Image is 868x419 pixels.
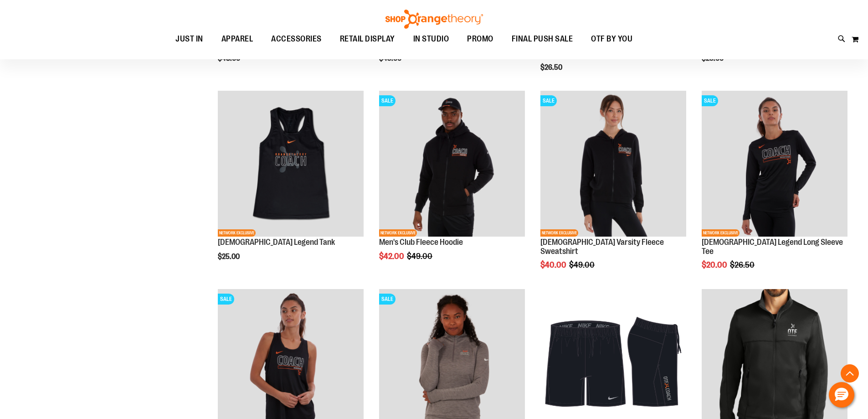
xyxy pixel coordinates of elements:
span: NETWORK EXCLUSIVE [218,229,256,237]
span: RETAIL DISPLAY [340,29,395,49]
a: JUST IN [166,29,212,50]
div: product [536,86,691,293]
span: SALE [379,294,395,305]
div: product [697,86,852,293]
a: OTF Ladies Coach FA22 Varsity Fleece Full Zip - Black primary imageSALENETWORK EXCLUSIVE [540,91,686,238]
span: $49.00 [407,252,434,261]
span: APPAREL [221,29,253,49]
img: OTF Mens Coach FA22 Club Fleece Full Zip - Black primary image [379,91,525,237]
a: [DEMOGRAPHIC_DATA] Legend Long Sleeve Tee [702,238,843,256]
a: RETAIL DISPLAY [331,29,404,50]
span: FINAL PUSH SALE [512,29,573,49]
span: $40.00 [540,260,568,269]
a: [DEMOGRAPHIC_DATA] Legend Tank [218,238,335,247]
img: OTF Ladies Coach FA22 Legend LS Tee - Black primary image [702,91,847,237]
div: product [375,86,529,284]
a: ACCESSORIES [262,29,331,50]
a: IN STUDIO [404,29,458,49]
span: SALE [379,95,395,106]
span: $49.00 [569,260,596,269]
button: Hello, have a question? Let’s chat. [829,382,854,408]
img: Shop Orangetheory [384,10,484,29]
span: NETWORK EXCLUSIVE [702,229,740,237]
button: Back To Top [841,364,859,383]
span: $26.50 [730,260,756,269]
span: NETWORK EXCLUSIVE [540,229,578,237]
span: ACCESSORIES [271,29,322,49]
span: NETWORK EXCLUSIVE [379,229,417,237]
a: OTF Ladies Coach FA23 Legend Tank - Black primary imageNETWORK EXCLUSIVE [218,91,364,238]
a: Men's Club Fleece Hoodie [379,238,463,247]
a: APPAREL [212,29,262,50]
img: OTF Ladies Coach FA23 Legend Tank - Black primary image [218,91,364,237]
span: IN STUDIO [413,29,449,49]
span: SALE [540,95,557,106]
span: SALE [702,95,718,106]
a: OTF BY YOU [582,29,642,50]
a: OTF Mens Coach FA22 Club Fleece Full Zip - Black primary imageSALENETWORK EXCLUSIVE [379,91,525,238]
span: JUST IN [175,29,203,49]
span: $26.50 [540,63,564,72]
span: SALE [218,294,234,305]
span: $42.00 [379,252,406,261]
span: PROMO [467,29,493,49]
a: FINAL PUSH SALE [503,29,582,50]
img: OTF Ladies Coach FA22 Varsity Fleece Full Zip - Black primary image [540,91,686,237]
a: PROMO [458,29,503,50]
a: [DEMOGRAPHIC_DATA] Varsity Fleece Sweatshirt [540,238,664,256]
span: $25.00 [218,253,241,261]
a: OTF Ladies Coach FA22 Legend LS Tee - Black primary imageSALENETWORK EXCLUSIVE [702,91,847,238]
span: OTF BY YOU [591,29,632,49]
span: $20.00 [702,260,729,269]
div: product [213,86,368,284]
